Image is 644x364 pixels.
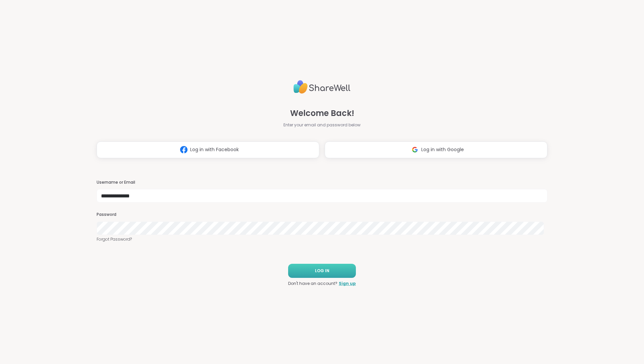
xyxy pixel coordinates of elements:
span: Log in with Facebook [190,146,239,153]
img: ShareWell Logomark [177,143,190,156]
span: Welcome Back! [290,107,354,119]
span: Don't have an account? [288,281,337,287]
span: LOG IN [315,268,329,274]
span: Enter your email and password below [283,122,361,128]
h3: Password [97,212,547,218]
button: LOG IN [288,264,356,278]
button: Log in with Facebook [97,141,319,158]
img: ShareWell Logo [293,77,351,97]
span: Log in with Google [421,146,464,153]
h3: Username or Email [97,180,547,185]
a: Sign up [339,281,356,287]
button: Log in with Google [325,141,547,158]
img: ShareWell Logomark [409,143,421,156]
a: Forgot Password? [97,236,547,242]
